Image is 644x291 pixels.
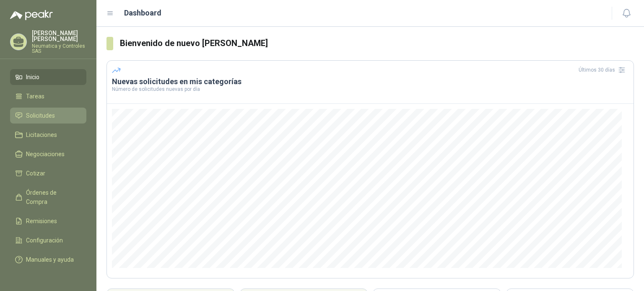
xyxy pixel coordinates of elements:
[10,252,86,268] a: Manuales y ayuda
[26,149,65,159] span: Negociaciones
[26,72,39,82] span: Inicio
[32,30,86,42] p: [PERSON_NAME] [PERSON_NAME]
[26,92,44,101] span: Tareas
[112,77,628,87] h3: Nuevas solicitudes en mis categorías
[10,232,86,248] a: Configuración
[10,10,53,20] img: Logo peakr
[26,169,45,178] span: Cotizar
[26,111,55,120] span: Solicitudes
[10,108,86,124] a: Solicitudes
[112,87,628,92] p: Número de solicitudes nuevas por día
[124,7,161,19] h1: Dashboard
[579,63,628,77] div: Últimos 30 días
[10,69,86,85] a: Inicio
[10,213,86,229] a: Remisiones
[10,165,86,181] a: Cotizar
[10,127,86,143] a: Licitaciones
[26,216,57,226] span: Remisiones
[26,188,78,206] span: Órdenes de Compra
[26,236,63,245] span: Configuración
[10,88,86,104] a: Tareas
[120,37,634,50] h3: Bienvenido de nuevo [PERSON_NAME]
[32,44,86,54] p: Neumatica y Controles SAS
[26,255,74,264] span: Manuales y ayuda
[10,185,86,210] a: Órdenes de Compra
[26,130,57,139] span: Licitaciones
[10,146,86,162] a: Negociaciones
